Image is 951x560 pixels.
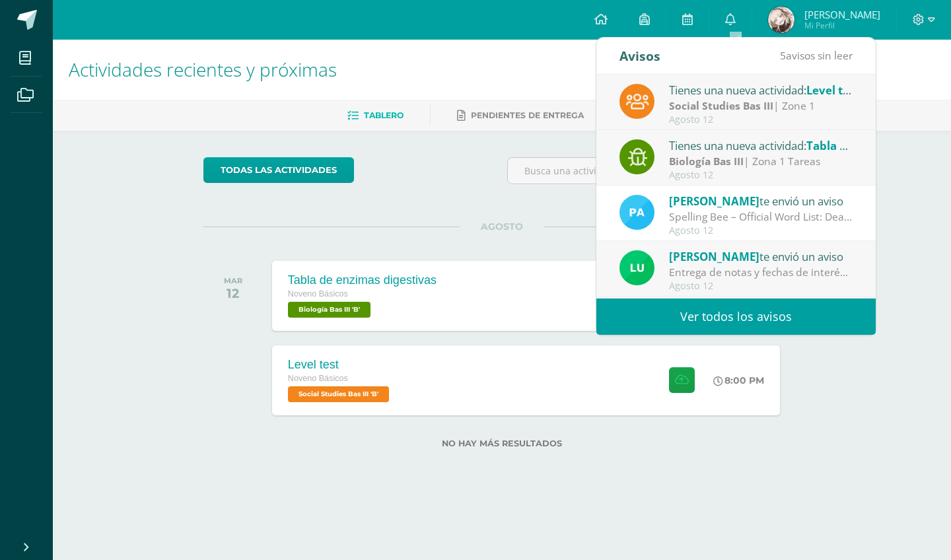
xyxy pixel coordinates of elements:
a: todas las Actividades [203,157,354,183]
span: [PERSON_NAME] [669,249,759,264]
span: Level test [806,83,859,98]
a: Pendientes de entrega [457,105,584,126]
div: te envió un aviso [669,248,853,265]
div: Tabla de enzimas digestivas [288,273,437,287]
label: No hay más resultados [203,438,801,448]
span: [PERSON_NAME] [669,193,759,209]
div: Tienes una nueva actividad: [669,137,853,154]
img: 54f82b4972d4d37a72c9d8d1d5f4dac6.png [619,250,654,285]
input: Busca una actividad próxima aquí... [508,158,800,184]
div: Tienes una nueva actividad: [669,81,853,98]
div: Entrega de notas y fechas de interés: Buenos días estimada comunidad. Espero que se encuentren mu... [669,265,853,280]
div: Agosto 12 [669,225,853,236]
span: Social Studies Bas III 'B' [288,386,389,402]
span: Pendientes de entrega [471,110,584,120]
span: Noveno Básicos [288,289,348,298]
strong: Biología Bas III [669,154,744,168]
span: 5 [780,48,786,63]
img: 16d00d6a61aad0e8a558f8de8df831eb.png [619,195,654,230]
div: te envió un aviso [669,192,853,209]
div: Spelling Bee – Official Word List: Dear Students, Attached you will find the official word list f... [669,209,853,225]
span: avisos sin leer [780,48,853,63]
span: Mi Perfil [804,20,880,31]
span: Biología Bas III 'B' [288,302,370,318]
div: Agosto 12 [669,170,853,181]
span: Actividades recientes y próximas [69,57,337,82]
img: 07deca5ba059dadc87c3e2af257f9071.png [768,7,794,33]
div: Level test [288,358,392,372]
span: Tablero [364,110,404,120]
div: MAR [224,276,242,285]
span: Noveno Básicos [288,374,348,383]
div: 12 [224,285,242,301]
div: 8:00 PM [713,374,764,386]
div: Agosto 12 [669,281,853,292]
div: | Zona 1 Tareas [669,154,853,169]
div: Avisos [619,38,660,74]
span: [PERSON_NAME] [804,8,880,21]
a: Tablero [347,105,404,126]
a: Ver todos los avisos [596,298,876,335]
div: | Zone 1 [669,98,853,114]
strong: Social Studies Bas III [669,98,773,113]
div: Agosto 12 [669,114,853,125]
span: AGOSTO [460,221,544,232]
